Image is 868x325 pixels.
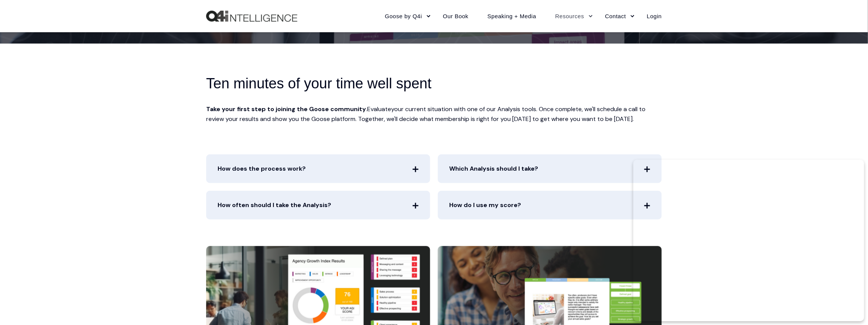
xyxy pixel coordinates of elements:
strong: Take your first step to joining the Goose community [206,105,366,113]
iframe: Popup CTA [633,160,864,321]
span: luate [377,105,391,113]
span: Which Analysis should I take? [438,154,662,183]
span: How does the process work? [206,154,430,183]
a: Back to Home [206,11,297,22]
span: . [206,105,367,113]
img: Q4intelligence, LLC logo [206,11,297,22]
span: your current situation with one of our Analysis tools. Once complete, we'll schedule a call to re... [206,105,645,123]
span: Eva [367,105,377,113]
span: How do I use my score? [438,191,662,220]
span: How often should I take the Analysis? [206,191,430,220]
h2: Ten minutes of your time well spent [206,74,461,93]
